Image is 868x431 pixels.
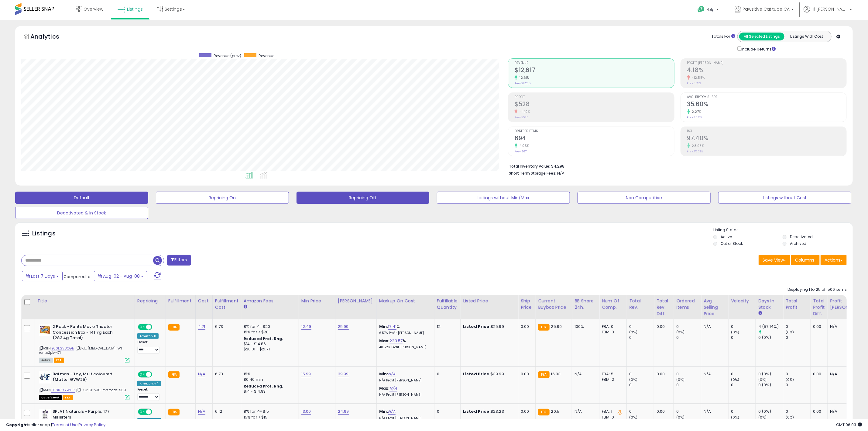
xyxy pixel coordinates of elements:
span: OFF [151,409,161,415]
div: Total Profit Diff. [813,298,825,317]
div: 0 (0%) [758,409,783,414]
label: Deactivated [790,234,813,239]
div: Min Price [301,298,333,304]
span: FBA [63,395,73,400]
small: (0%) [758,415,767,420]
div: 6.73 [215,371,236,377]
div: $39.99 [463,371,513,377]
b: Reduced Prof. Rng. [244,336,283,341]
span: FBA [54,358,64,363]
div: 15% for > $20 [244,329,294,335]
small: Prev: 4.78% [687,82,701,85]
span: All listings that are currently out of stock and unavailable for purchase on Amazon [39,395,62,400]
small: (0%) [629,330,638,335]
span: Pawsitive Catitude CA [743,6,790,12]
small: 4.05% [517,144,529,148]
div: Amazon AI * [137,381,161,386]
span: Columns [795,257,814,263]
a: Hi [PERSON_NAME] [804,6,852,20]
span: ON [139,372,146,377]
div: Amazon Fees [244,298,296,304]
b: Reduced Prof. Rng. [244,384,283,389]
small: -1.40% [517,109,530,114]
span: Hi [PERSON_NAME] [811,6,848,12]
div: N/A [830,409,864,414]
b: Total Inventory Value: [509,164,550,169]
div: FBM: 0 [602,329,622,335]
div: 0.00 [813,409,823,414]
span: ROI [687,130,846,133]
div: Velocity [731,298,753,304]
div: 0 [731,382,756,388]
div: 0 (0%) [758,371,783,377]
div: N/A [830,371,864,377]
span: Revenue (prev) [214,53,241,58]
div: 0 [676,409,701,414]
div: 6.73 [215,324,236,329]
div: N/A [575,409,595,414]
div: 0 [676,335,701,340]
div: 0 [786,371,810,377]
button: Non Competitive [578,192,711,204]
div: Avg Selling Price [704,298,726,317]
small: FBA [168,371,180,378]
div: FBA: 5 [602,371,622,377]
span: 25.99 [551,324,562,329]
div: Markup on Cost [379,298,432,304]
h2: 694 [515,135,674,143]
small: Prev: 667 [515,150,527,153]
small: (0%) [676,415,685,420]
div: Days In Stock [758,298,781,311]
b: SPLAT Naturals - Purple, 177 Milliliters [53,409,126,422]
div: Cost [198,298,210,304]
div: Total Rev. Diff. [657,298,671,317]
div: 0.00 [813,324,823,329]
label: Archived [790,241,806,246]
div: Total Rev. [629,298,651,311]
th: The percentage added to the cost of goods (COGS) that forms the calculator for Min & Max prices. [376,295,434,319]
button: Last 7 Days [22,271,63,281]
span: Listings [127,6,143,12]
div: [PERSON_NAME] [338,298,374,304]
b: Batman - Toy, Multicoloured (Mattel GVW25) [53,371,126,384]
div: 0.00 [521,371,531,377]
span: | SKU: Dr-w10-mrfreeze-560 [76,388,126,392]
button: Actions [821,255,847,265]
small: FBA [538,371,549,378]
a: 39.99 [338,371,349,377]
span: Ordered Items [515,130,674,133]
span: OFF [151,372,161,377]
small: (0%) [676,377,685,382]
div: ASIN: [39,324,130,362]
h2: 4.18% [687,67,846,75]
div: 0 [731,409,756,414]
b: 2 Pack - Runts Movie Theater Concession Box - 141.7g Each (283.4g Total) [53,324,126,342]
p: Listing States: [713,227,853,233]
button: Save View [759,255,790,265]
div: Fulfillment [168,298,193,304]
b: Min: [379,371,388,377]
small: Days In Stock. [758,311,762,316]
a: N/A [388,371,395,377]
small: FBA [538,409,549,415]
div: $25.99 [463,324,513,329]
small: -12.55% [690,75,705,80]
div: seller snap | | [6,422,105,428]
small: Prev: $11,205 [515,82,530,85]
div: Ship Price [521,298,533,311]
div: 0 (0%) [758,335,783,340]
button: Default [15,192,148,204]
span: Revenue [259,53,274,58]
div: BB Share 24h. [575,298,597,311]
span: Help [706,7,715,12]
small: 28.96% [690,144,704,148]
div: 4 (57.14%) [758,324,783,329]
button: All Selected Listings [739,33,784,40]
a: N/A [388,408,395,415]
b: Listed Price: [463,371,491,377]
img: 41MBHPVejqL._SL40_.jpg [39,409,51,421]
div: 0.00 [813,371,823,377]
div: $0.40 min [244,377,294,382]
div: 0 [731,324,756,329]
div: N/A [830,324,864,329]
